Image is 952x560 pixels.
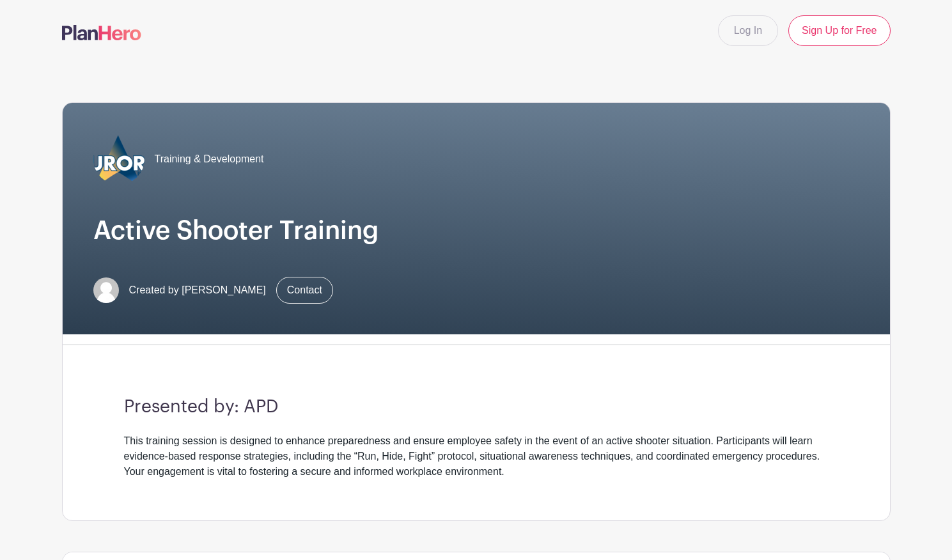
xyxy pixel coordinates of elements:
[788,15,890,46] a: Sign Up for Free
[129,283,266,298] span: Created by [PERSON_NAME]
[155,152,264,167] span: Training & Development
[93,277,119,303] img: default-ce2991bfa6775e67f084385cd625a349d9dcbb7a52a09fb2fda1e96e2d18dcdb.png
[124,396,829,418] h3: Presented by: APD
[62,25,141,40] img: logo-507f7623f17ff9eddc593b1ce0a138ce2505c220e1c5a4e2b4648c50719b7d32.svg
[93,215,859,246] h1: Active Shooter Training
[718,15,778,46] a: Log In
[124,433,829,479] div: This training session is designed to enhance preparedness and ensure employee safety in the event...
[93,134,144,185] img: 2023_COA_Horiz_Logo_PMS_BlueStroke%204.png
[276,277,333,304] a: Contact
